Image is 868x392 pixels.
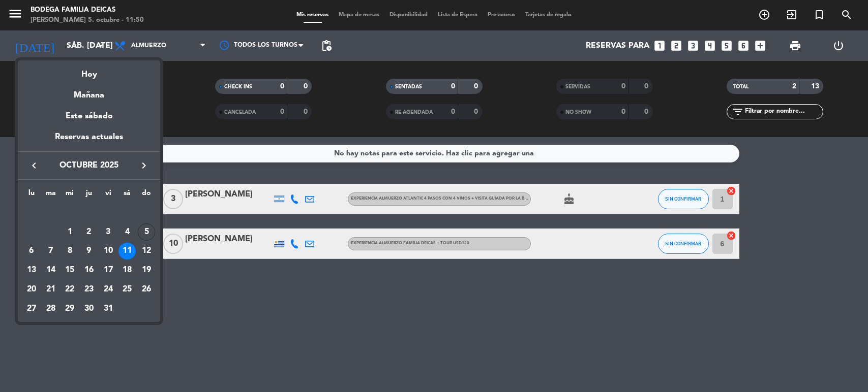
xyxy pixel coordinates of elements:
i: keyboard_arrow_right [138,159,150,172]
div: Hoy [18,60,160,81]
td: 13 de octubre de 2025 [22,260,41,280]
div: 20 [23,281,40,298]
div: 3 [100,223,117,241]
th: miércoles [60,187,79,203]
div: 22 [61,281,78,298]
td: OCT. [22,203,156,222]
td: 5 de octubre de 2025 [137,222,156,242]
div: 7 [42,243,59,260]
div: 27 [23,300,40,317]
button: keyboard_arrow_right [135,159,153,172]
td: 15 de octubre de 2025 [60,260,79,280]
td: 8 de octubre de 2025 [60,242,79,261]
button: keyboard_arrow_left [25,159,43,172]
div: 16 [80,262,98,279]
th: viernes [99,187,118,203]
div: 10 [100,243,117,260]
td: 7 de octubre de 2025 [41,242,61,261]
td: 25 de octubre de 2025 [118,280,137,299]
div: 14 [42,262,59,279]
div: 17 [100,262,117,279]
div: 2 [80,223,98,241]
div: 5 [138,223,155,241]
div: 29 [61,300,78,317]
td: 1 de octubre de 2025 [60,222,79,242]
td: 10 de octubre de 2025 [99,242,118,261]
td: 28 de octubre de 2025 [41,299,61,318]
div: Reservas actuales [18,130,160,151]
th: domingo [137,187,156,203]
td: 6 de octubre de 2025 [22,242,41,261]
div: 12 [138,243,155,260]
div: 18 [118,262,136,279]
div: 30 [80,300,98,317]
td: 19 de octubre de 2025 [137,260,156,280]
th: sábado [118,187,137,203]
td: 21 de octubre de 2025 [41,280,61,299]
td: 20 de octubre de 2025 [22,280,41,299]
td: 16 de octubre de 2025 [79,260,99,280]
div: 15 [61,262,78,279]
div: 8 [61,243,78,260]
div: 31 [100,300,117,317]
div: 11 [118,243,136,260]
div: 19 [138,262,155,279]
div: 6 [23,243,40,260]
td: 27 de octubre de 2025 [22,299,41,318]
td: 3 de octubre de 2025 [99,222,118,242]
div: Mañana [18,81,160,102]
th: lunes [22,187,41,203]
td: 17 de octubre de 2025 [99,260,118,280]
div: Este sábado [18,102,160,130]
td: 18 de octubre de 2025 [118,260,137,280]
div: 26 [138,281,155,298]
td: 23 de octubre de 2025 [79,280,99,299]
td: 22 de octubre de 2025 [60,280,79,299]
td: 4 de octubre de 2025 [118,222,137,242]
td: 11 de octubre de 2025 [118,242,137,261]
div: 25 [118,281,136,298]
td: 24 de octubre de 2025 [99,280,118,299]
td: 2 de octubre de 2025 [79,222,99,242]
div: 1 [61,223,78,241]
td: 14 de octubre de 2025 [41,260,61,280]
td: 29 de octubre de 2025 [60,299,79,318]
th: jueves [79,187,99,203]
td: 30 de octubre de 2025 [79,299,99,318]
td: 12 de octubre de 2025 [137,242,156,261]
td: 26 de octubre de 2025 [137,280,156,299]
div: 21 [42,281,59,298]
div: 13 [23,262,40,279]
i: keyboard_arrow_left [28,159,40,172]
div: 23 [80,281,98,298]
span: octubre 2025 [43,159,135,172]
div: 9 [80,243,98,260]
div: 24 [100,281,117,298]
div: 4 [118,223,136,241]
th: martes [41,187,61,203]
td: 9 de octubre de 2025 [79,242,99,261]
td: 31 de octubre de 2025 [99,299,118,318]
div: 28 [42,300,59,317]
